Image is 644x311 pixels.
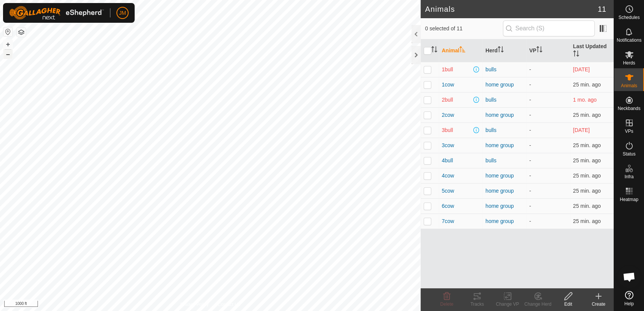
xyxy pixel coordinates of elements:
app-display-virtual-paddock-transition: - [529,127,531,133]
span: Sep 24, 2025, 3:05 PM [573,112,601,118]
span: VPs [625,129,633,134]
p-sorticon: Activate to sort [498,47,504,53]
span: Infra [624,174,633,179]
span: 2cow [442,111,454,119]
app-display-virtual-paddock-transition: - [529,142,531,148]
span: Delete [440,302,454,307]
input: Search (S) [503,20,595,36]
div: home group [485,81,523,89]
th: Herd [482,39,526,62]
span: 1cow [442,81,454,89]
h2: Animals [425,5,598,14]
span: Sep 24, 2025, 3:05 PM [573,173,601,179]
p-sorticon: Activate to sort [573,52,579,58]
img: Gallagher Logo [9,6,104,20]
app-display-virtual-paddock-transition: - [529,218,531,224]
app-display-virtual-paddock-transition: - [529,112,531,118]
app-display-virtual-paddock-transition: - [529,203,531,209]
span: 3cow [442,141,454,149]
span: 1bull [442,66,453,74]
span: 5cow [442,187,454,195]
span: Neckbands [617,106,640,111]
a: Privacy Policy [180,301,209,308]
button: – [3,50,13,59]
span: 11 [598,3,606,15]
div: Create [583,301,614,308]
div: bulls [485,96,523,104]
div: Open chat [618,265,641,288]
app-display-virtual-paddock-transition: - [529,157,531,163]
div: home group [485,172,523,180]
span: 4bull [442,157,453,165]
span: Schedules [618,15,639,20]
app-display-virtual-paddock-transition: - [529,173,531,179]
app-display-virtual-paddock-transition: - [529,97,531,103]
span: Help [624,302,634,306]
span: Herds [623,61,635,65]
div: home group [485,187,523,195]
span: Sep 24, 2025, 3:05 PM [573,203,601,209]
div: Tracks [462,301,492,308]
div: home group [485,202,523,210]
button: + [3,40,13,49]
div: Change Herd [523,301,553,308]
a: Contact Us [218,301,240,308]
button: Reset Map [3,27,13,36]
div: bulls [485,157,523,165]
span: 2bull [442,96,453,104]
span: JM [119,9,126,17]
div: Change VP [492,301,523,308]
span: Aug 27, 2025, 10:05 PM [573,127,590,133]
span: 3bull [442,126,453,134]
div: home group [485,111,523,119]
app-display-virtual-paddock-transition: - [529,82,531,88]
div: bulls [485,126,523,134]
span: 0 selected of 11 [425,25,503,33]
span: Sep 24, 2025, 3:05 PM [573,82,601,88]
span: Aug 15, 2025, 2:34 PM [573,97,597,103]
a: Help [614,288,644,309]
span: Sep 24, 2025, 3:05 PM [573,157,601,163]
span: Sep 24, 2025, 3:05 PM [573,142,601,148]
app-display-virtual-paddock-transition: - [529,66,531,72]
span: Status [622,152,635,156]
div: bulls [485,66,523,74]
div: home group [485,141,523,149]
p-sorticon: Activate to sort [459,47,465,53]
p-sorticon: Activate to sort [536,47,542,53]
span: Animals [621,83,637,88]
th: Last Updated [570,39,614,62]
span: 6cow [442,202,454,210]
span: 4cow [442,172,454,180]
div: home group [485,217,523,225]
span: 7cow [442,217,454,225]
button: Map Layers [17,28,26,37]
span: Sep 24, 2025, 3:05 PM [573,218,601,224]
div: Edit [553,301,583,308]
th: VP [526,39,570,62]
span: Sep 1, 2025, 4:04 PM [573,66,590,72]
th: Animal [439,39,482,62]
p-sorticon: Activate to sort [431,47,437,53]
span: Sep 24, 2025, 3:05 PM [573,188,601,194]
span: Heatmap [620,197,638,202]
span: Notifications [617,38,641,42]
app-display-virtual-paddock-transition: - [529,188,531,194]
